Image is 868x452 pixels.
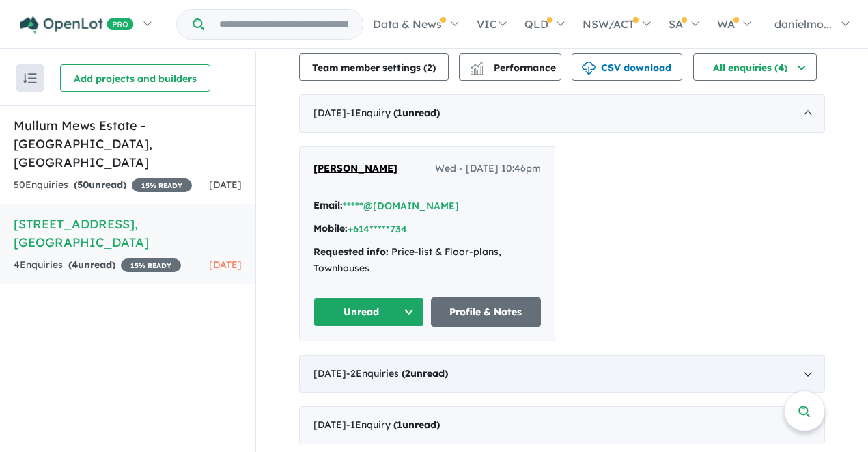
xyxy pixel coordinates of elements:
[693,53,817,81] button: All enquiries (4)
[313,162,397,174] span: [PERSON_NAME]
[313,245,389,258] strong: Requested info:
[572,53,682,81] button: CSV download
[431,297,542,327] a: Profile & Notes
[60,64,210,92] button: Add projects and builders
[14,257,181,274] div: 4 Enquir ies
[74,178,126,191] strong: ( unread)
[121,258,181,272] span: 15 % READY
[774,17,832,31] span: danielmo...
[435,161,541,177] span: Wed - [DATE] 10:46pm
[402,367,448,380] strong: ( unread)
[14,116,242,172] h5: Mullum Mews Estate - [GEOGRAPHIC_DATA] , [GEOGRAPHIC_DATA]
[313,222,348,235] strong: Mobile:
[427,62,432,74] span: 2
[313,161,397,177] a: [PERSON_NAME]
[23,73,37,83] img: sort.svg
[72,258,78,271] span: 4
[459,53,561,81] button: Performance
[405,367,410,380] span: 2
[132,178,192,192] span: 15 % READY
[77,178,89,191] span: 50
[209,258,242,271] span: [DATE]
[471,62,483,69] img: line-chart.svg
[582,62,596,75] img: download icon
[346,367,448,380] span: - 2 Enquir ies
[393,107,440,119] strong: ( unread)
[299,355,825,393] div: [DATE]
[397,107,402,119] span: 1
[20,16,134,34] img: Openlot PRO Logo White
[397,418,402,431] span: 1
[470,66,484,75] img: bar-chart.svg
[299,406,825,444] div: [DATE]
[14,177,192,194] div: 50 Enquir ies
[299,94,825,133] div: [DATE]
[313,297,424,327] button: Unread
[346,107,440,119] span: - 1 Enquir y
[14,215,242,252] h5: [STREET_ADDRESS] , [GEOGRAPHIC_DATA]
[393,418,440,431] strong: ( unread)
[209,178,242,191] span: [DATE]
[68,258,115,271] strong: ( unread)
[313,199,343,211] strong: Email:
[346,418,440,431] span: - 1 Enquir y
[472,62,556,74] span: Performance
[207,10,360,39] input: Try estate name, suburb, builder or developer
[299,53,449,81] button: Team member settings (2)
[313,244,541,277] div: Price-list & Floor-plans, Townhouses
